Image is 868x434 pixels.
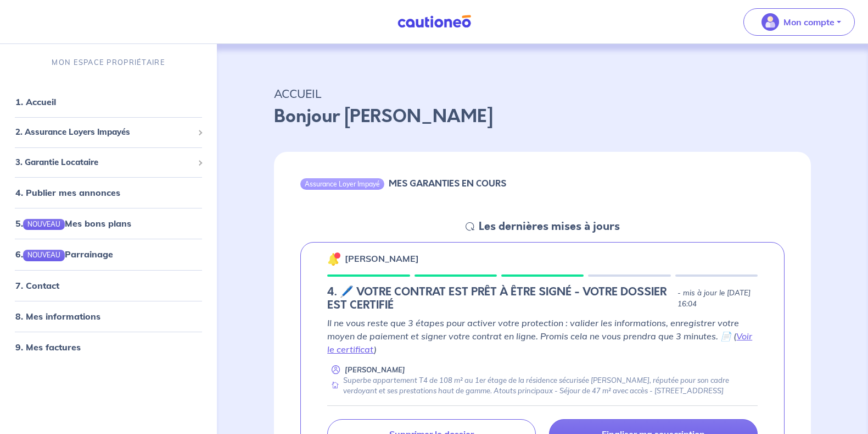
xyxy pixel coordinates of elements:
[300,178,384,189] div: Assurance Loyer Impayé
[327,252,340,266] img: 🔔
[15,311,100,322] a: 8. Mes informations
[4,122,212,143] div: 2. Assurance Loyers Impayés
[345,365,405,375] p: [PERSON_NAME]
[274,103,811,130] p: Bonjour [PERSON_NAME]
[327,285,758,312] div: state: CONTRACT-INFO-IN-PROGRESS, Context: NEW,CHOOSE-CERTIFICATE,ALONE,LESSOR-DOCUMENTS
[327,331,752,355] a: Voir le certificat
[52,57,165,68] p: MON ESPACE PROPRIÉTAIRE
[4,243,212,265] div: 6.NOUVEAUParrainage
[4,212,212,234] div: 5.NOUVEAUMes bons plans
[761,13,779,31] img: illu_account_valid_menu.svg
[743,8,855,36] button: illu_account_valid_menu.svgMon compte
[15,187,120,198] a: 4. Publier mes annonces
[393,15,475,29] img: Cautioneo
[15,249,113,260] a: 6.NOUVEAUParrainage
[327,316,758,356] p: Il ne vous reste que 3 étapes pour activer votre protection : valider les informations, enregistr...
[4,152,212,173] div: 3. Garantie Locataire
[4,91,212,113] div: 1. Accueil
[4,274,212,296] div: 7. Contact
[389,178,506,189] h6: MES GARANTIES EN COURS
[15,342,81,353] a: 9. Mes factures
[4,305,212,327] div: 8. Mes informations
[783,15,835,29] p: Mon compte
[479,220,620,233] h5: Les dernières mises à jours
[15,156,193,169] span: 3. Garantie Locataire
[15,218,131,229] a: 5.NOUVEAUMes bons plans
[4,336,212,358] div: 9. Mes factures
[327,285,673,312] h5: 4. 🖊️ VOTRE CONTRAT EST PRÊT À ÊTRE SIGNÉ - VOTRE DOSSIER EST CERTIFIÉ
[274,84,811,103] p: ACCUEIL
[345,252,419,265] p: [PERSON_NAME]
[4,182,212,204] div: 4. Publier mes annonces
[327,375,758,397] div: Superbe appartement T4 de 108 m² au 1er étage de la résidence sécurisée [PERSON_NAME], réputée po...
[15,280,59,291] a: 7. Contact
[15,96,56,107] a: 1. Accueil
[15,126,193,139] span: 2. Assurance Loyers Impayés
[677,288,758,310] p: - mis à jour le [DATE] 16:04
